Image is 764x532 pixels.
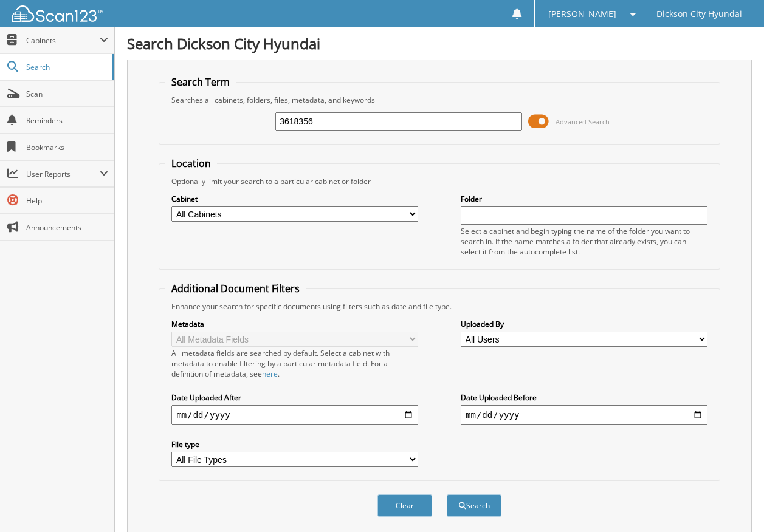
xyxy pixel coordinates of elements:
label: Cabinet [171,194,418,204]
div: Optionally limit your search to a particular cabinet or folder [165,176,713,186]
span: [PERSON_NAME] [548,10,616,18]
span: Announcements [26,222,108,233]
span: Dickson City Hyundai [656,10,742,18]
label: File type [171,439,418,449]
span: Bookmarks [26,142,108,152]
button: Clear [377,494,432,517]
span: User Reports [26,169,100,179]
legend: Location [165,157,217,170]
button: Search [447,494,501,517]
span: Help [26,196,108,206]
label: Date Uploaded After [171,392,418,403]
span: Advanced Search [556,117,610,126]
label: Metadata [171,319,418,329]
span: Scan [26,89,108,99]
div: Searches all cabinets, folders, files, metadata, and keywords [165,95,713,105]
span: Cabinets [26,35,100,46]
legend: Search Term [165,75,236,89]
input: end [461,405,707,425]
div: Select a cabinet and begin typing the name of the folder you want to search in. If the name match... [461,226,707,257]
div: All metadata fields are searched by default. Select a cabinet with metadata to enable filtering b... [171,348,418,379]
h1: Search Dickson City Hyundai [127,33,752,53]
label: Date Uploaded Before [461,392,707,403]
img: scan123-logo-white.svg [12,5,103,22]
input: start [171,405,418,425]
iframe: Chat Widget [703,474,764,532]
span: Reminders [26,115,108,126]
a: here [262,369,278,379]
span: Search [26,62,106,72]
label: Folder [461,194,707,204]
label: Uploaded By [461,319,707,329]
div: Enhance your search for specific documents using filters such as date and file type. [165,301,713,312]
legend: Additional Document Filters [165,282,306,295]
